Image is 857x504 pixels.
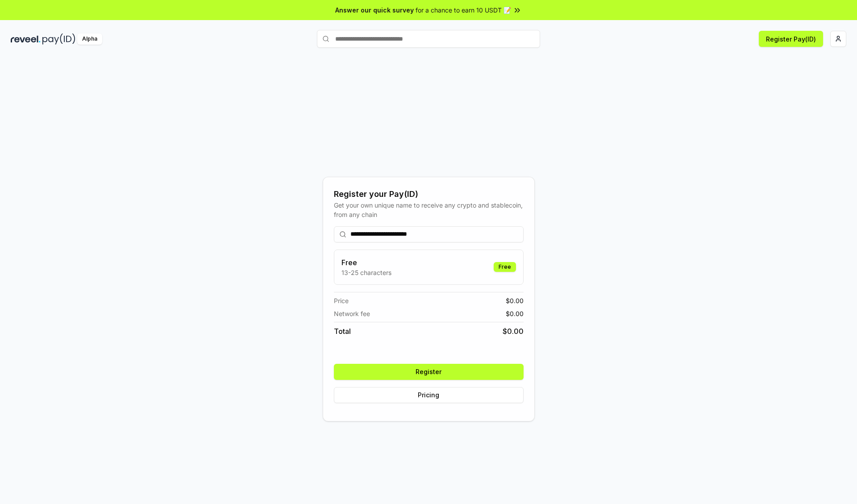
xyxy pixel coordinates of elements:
[334,200,524,219] div: Get your own unique name to receive any crypto and stablecoin, from any chain
[416,5,511,15] span: for a chance to earn 10 USDT 📝
[506,296,524,305] span: $ 0.00
[334,309,370,318] span: Network fee
[759,31,823,47] button: Register Pay(ID)
[334,326,351,337] span: Total
[335,5,414,15] span: Answer our quick survey
[341,257,391,268] h3: Free
[503,326,524,337] span: $ 0.00
[11,33,41,45] img: reveel_dark
[334,296,349,305] span: Price
[77,33,102,45] div: Alpha
[334,387,524,403] button: Pricing
[494,262,516,272] div: Free
[506,309,524,318] span: $ 0.00
[334,188,524,200] div: Register your Pay(ID)
[334,364,524,380] button: Register
[341,268,391,277] p: 13-25 characters
[42,33,75,45] img: pay_id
